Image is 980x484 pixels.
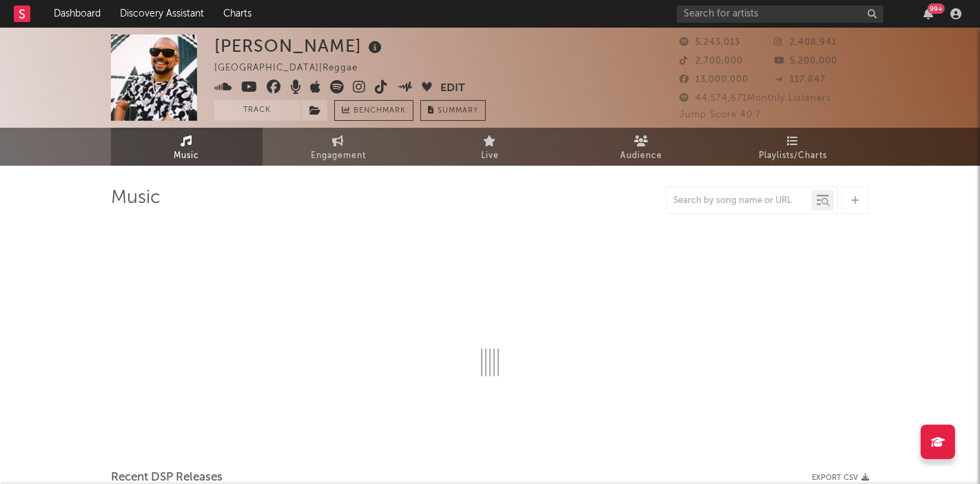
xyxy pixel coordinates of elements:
[441,80,466,97] button: Edit
[666,195,812,206] input: Search by song name or URL
[420,100,486,121] button: Summary
[717,128,869,166] a: Playlists/Charts
[677,6,884,23] input: Search for artists
[174,148,200,164] span: Music
[680,94,831,103] span: 44,574,671 Monthly Listeners
[775,75,826,84] span: 117,847
[759,148,828,164] span: Playlists/Charts
[928,3,945,14] div: 99 +
[680,75,748,84] span: 13,000,000
[680,38,740,47] span: 5,243,013
[812,474,869,482] button: Export CSV
[775,38,837,47] span: 2,408,941
[621,148,663,164] span: Audience
[311,148,366,164] span: Engagement
[481,148,499,164] span: Live
[111,128,263,166] a: Music
[923,8,933,19] button: 99+
[775,57,838,66] span: 5,200,000
[214,60,374,77] div: [GEOGRAPHIC_DATA] | Reggae
[414,128,566,166] a: Live
[354,103,406,119] span: Benchmark
[680,110,761,119] span: Jump Score: 40.7
[334,100,414,121] a: Benchmark
[438,107,478,115] span: Summary
[214,35,385,57] div: [PERSON_NAME]
[214,100,300,121] button: Track
[263,128,414,166] a: Engagement
[680,57,743,66] span: 2,700,000
[566,128,717,166] a: Audience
